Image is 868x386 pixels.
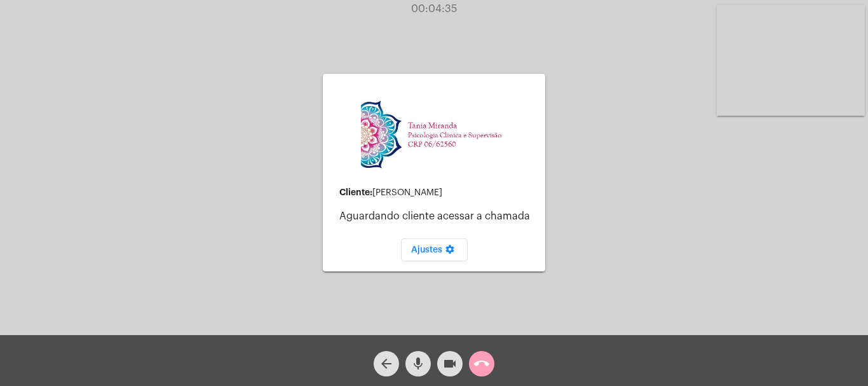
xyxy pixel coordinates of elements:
div: [PERSON_NAME] [339,188,535,198]
mat-icon: call_end [474,356,489,371]
mat-icon: mic [410,356,426,371]
img: 82f91219-cc54-a9e9-c892-318f5ec67ab1.jpg [361,97,507,172]
mat-icon: videocam [442,356,458,371]
mat-icon: settings [442,244,458,259]
strong: Cliente: [339,188,372,196]
p: Aguardando cliente acessar a chamada [339,210,535,222]
button: Ajustes [401,238,468,261]
span: Ajustes [411,245,458,254]
mat-icon: arrow_back [379,356,394,371]
span: 00:04:35 [411,4,457,14]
